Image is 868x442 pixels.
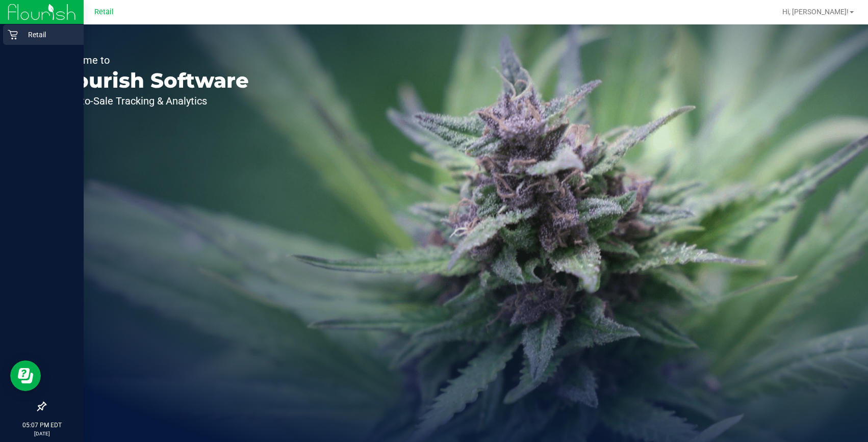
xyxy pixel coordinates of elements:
[8,30,18,40] inline-svg: Retail
[55,96,249,106] p: Seed-to-Sale Tracking & Analytics
[55,70,249,91] p: Flourish Software
[782,8,849,16] span: Hi, [PERSON_NAME]!
[5,430,79,437] p: [DATE]
[55,55,249,65] p: Welcome to
[94,8,114,16] span: Retail
[10,360,41,391] iframe: Resource center
[5,421,79,430] p: 05:07 PM EDT
[18,29,79,41] p: Retail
